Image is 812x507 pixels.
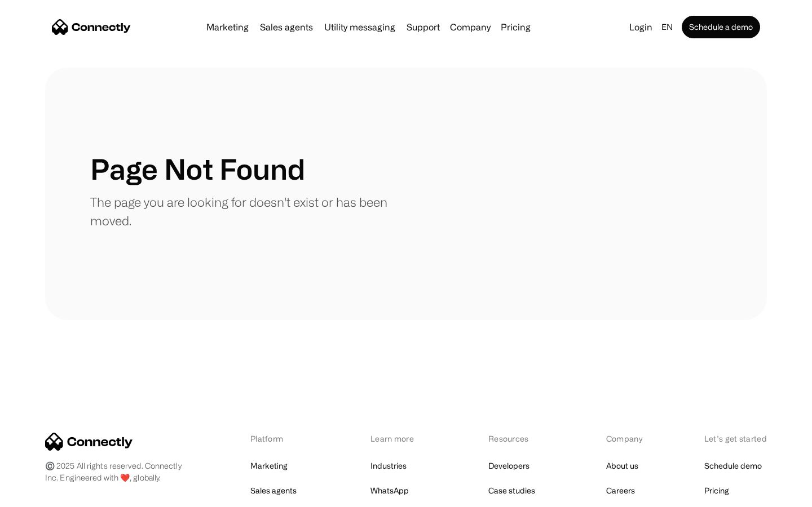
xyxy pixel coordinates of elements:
[402,23,444,32] a: Support
[23,487,68,503] ul: Language list
[250,433,312,444] div: Platform
[370,433,430,444] div: Learn more
[370,483,409,499] a: WhatsApp
[704,458,762,474] a: Schedule demo
[488,483,535,499] a: Case studies
[606,458,638,474] a: About us
[704,433,767,444] div: Let’s get started
[202,23,253,32] a: Marketing
[488,433,548,444] div: Resources
[11,486,68,503] aside: Language selected: English
[606,433,646,444] div: Company
[704,483,729,499] a: Pricing
[496,23,535,32] a: Pricing
[250,458,288,474] a: Marketing
[450,19,491,35] div: Company
[90,152,305,186] h1: Page Not Found
[255,23,317,32] a: Sales agents
[250,483,297,499] a: Sales agents
[682,16,760,38] a: Schedule a demo
[320,23,400,32] a: Utility messaging
[370,458,407,474] a: Industries
[625,19,657,35] a: Login
[661,19,673,35] div: en
[90,193,406,230] p: The page you are looking for doesn't exist or has been moved.
[488,458,529,474] a: Developers
[606,483,635,499] a: Careers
